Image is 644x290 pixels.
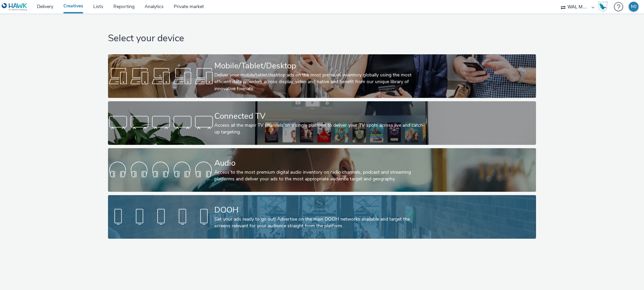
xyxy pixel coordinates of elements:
div: Connected TV [214,110,427,122]
a: DOOHGet your ads ready to go out! Advertise on the main DOOH networks available and target the sc... [108,195,536,239]
img: undefined Logo [2,3,28,11]
a: Mobile/Tablet/DesktopDeliver your mobile/tablet/desktop ads on the most premium inventory globall... [108,54,536,98]
div: DOOH [214,204,427,216]
img: Hawk Academy [598,1,608,12]
a: Hawk Academy [598,1,610,12]
a: AudioAccess to the most premium digital audio inventory on radio channels, podcast and streaming ... [108,148,536,192]
div: Access to the most premium digital audio inventory on radio channels, podcast and streaming platf... [214,169,427,183]
div: Mobile/Tablet/Desktop [214,60,427,72]
div: Get your ads ready to go out! Advertise on the main DOOH networks available and target the screen... [214,216,427,230]
div: MJ [631,2,637,12]
h1: Select your device [108,32,536,45]
div: Deliver your mobile/tablet/desktop ads on the most premium inventory globally using the most effi... [214,72,427,92]
a: Connected TVAccess all the major TV channels on a single platform to deliver your TV spots across... [108,101,536,145]
div: Audio [214,157,427,169]
div: Access all the major TV channels on a single platform to deliver your TV spots across live and ca... [214,122,427,136]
